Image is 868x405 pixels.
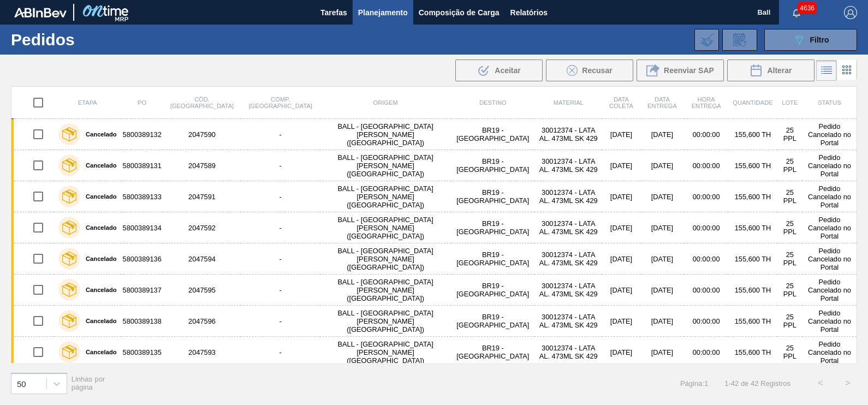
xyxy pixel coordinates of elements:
[844,6,857,19] img: Logout
[777,212,802,243] td: 25 PPL
[419,6,500,19] span: Composição de Carga
[728,119,777,150] td: 155,600 TH
[121,212,163,243] td: 5800389134
[138,99,146,106] span: PO
[451,243,534,275] td: BR19 - [GEOGRAPHIC_DATA]
[451,275,534,306] td: BR19 - [GEOGRAPHIC_DATA]
[534,181,602,212] td: 30012374 - LATA AL. 473ML SK 429
[163,150,241,181] td: 2047589
[320,212,451,243] td: BALL - [GEOGRAPHIC_DATA][PERSON_NAME] ([GEOGRAPHIC_DATA])
[17,379,26,388] div: 50
[241,150,320,181] td: -
[602,243,640,275] td: [DATE]
[451,150,534,181] td: BR19 - [GEOGRAPHIC_DATA]
[798,2,817,14] span: 4636
[451,181,534,212] td: BR19 - [GEOGRAPHIC_DATA]
[163,181,241,212] td: 2047591
[546,59,633,81] div: Recusar
[777,243,802,275] td: 25 PPL
[80,349,117,355] label: Cancelado
[11,275,857,306] a: Cancelado58003891372047595-BALL - [GEOGRAPHIC_DATA][PERSON_NAME] ([GEOGRAPHIC_DATA])BR19 - [GEOGR...
[684,212,728,243] td: 00:00:00
[241,119,320,150] td: -
[602,181,640,212] td: [DATE]
[163,119,241,150] td: 2047590
[727,59,815,81] div: Alterar Pedido
[163,275,241,306] td: 2047595
[637,59,724,81] button: Reenviar SAP
[455,59,543,81] div: Aceitar
[80,224,117,231] label: Cancelado
[733,99,772,106] span: Quantidade
[451,306,534,337] td: BR19 - [GEOGRAPHIC_DATA]
[11,33,169,46] h1: Pedidos
[534,150,602,181] td: 30012374 - LATA AL. 473ML SK 429
[602,337,640,368] td: [DATE]
[534,337,602,368] td: 30012374 - LATA AL. 473ML SK 429
[510,6,548,19] span: Relatórios
[373,99,397,106] span: Origem
[640,337,684,368] td: [DATE]
[534,212,602,243] td: 30012374 - LATA AL. 473ML SK 429
[320,337,451,368] td: BALL - [GEOGRAPHIC_DATA][PERSON_NAME] ([GEOGRAPHIC_DATA])
[80,162,117,169] label: Cancelado
[640,212,684,243] td: [DATE]
[241,243,320,275] td: -
[802,181,857,212] td: Pedido Cancelado no Portal
[451,119,534,150] td: BR19 - [GEOGRAPHIC_DATA]
[782,99,798,106] span: Lote
[818,99,841,106] span: Status
[802,337,857,368] td: Pedido Cancelado no Portal
[534,119,602,150] td: 30012374 - LATA AL. 473ML SK 429
[684,306,728,337] td: 00:00:00
[320,6,347,19] span: Tarefas
[837,60,857,81] div: Visão em Cards
[779,5,814,20] button: Notificações
[727,59,815,81] button: Alterar
[728,337,777,368] td: 155,600 TH
[534,306,602,337] td: 30012374 - LATA AL. 473ML SK 429
[802,150,857,181] td: Pedido Cancelado no Portal
[121,275,163,306] td: 5800389137
[121,243,163,275] td: 5800389136
[602,275,640,306] td: [DATE]
[777,306,802,337] td: 25 PPL
[640,275,684,306] td: [DATE]
[640,181,684,212] td: [DATE]
[640,150,684,181] td: [DATE]
[684,243,728,275] td: 00:00:00
[121,150,163,181] td: 5800389131
[163,337,241,368] td: 2047593
[807,370,834,397] button: <
[11,212,857,243] a: Cancelado58003891342047592-BALL - [GEOGRAPHIC_DATA][PERSON_NAME] ([GEOGRAPHIC_DATA])BR19 - [GEOGR...
[640,306,684,337] td: [DATE]
[121,306,163,337] td: 5800389138
[777,181,802,212] td: 25 PPL
[728,306,777,337] td: 155,600 TH
[320,150,451,181] td: BALL - [GEOGRAPHIC_DATA][PERSON_NAME] ([GEOGRAPHIC_DATA])
[722,29,757,51] div: Solicitação de Revisão de Pedidos
[647,96,677,109] span: Data Entrega
[241,212,320,243] td: -
[802,243,857,275] td: Pedido Cancelado no Portal
[802,119,857,150] td: Pedido Cancelado no Portal
[640,119,684,150] td: [DATE]
[78,99,97,106] span: Etapa
[602,150,640,181] td: [DATE]
[777,337,802,368] td: 25 PPL
[163,212,241,243] td: 2047592
[802,306,857,337] td: Pedido Cancelado no Portal
[582,66,612,75] span: Recusar
[451,212,534,243] td: BR19 - [GEOGRAPHIC_DATA]
[802,275,857,306] td: Pedido Cancelado no Portal
[11,337,857,368] a: Cancelado58003891352047593-BALL - [GEOGRAPHIC_DATA][PERSON_NAME] ([GEOGRAPHIC_DATA])BR19 - [GEOGR...
[358,6,408,19] span: Planejamento
[767,66,792,75] span: Alterar
[241,181,320,212] td: -
[684,150,728,181] td: 00:00:00
[728,275,777,306] td: 155,600 TH
[495,66,520,75] span: Aceitar
[684,119,728,150] td: 00:00:00
[11,181,857,212] a: Cancelado58003891332047591-BALL - [GEOGRAPHIC_DATA][PERSON_NAME] ([GEOGRAPHIC_DATA])BR19 - [GEOGR...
